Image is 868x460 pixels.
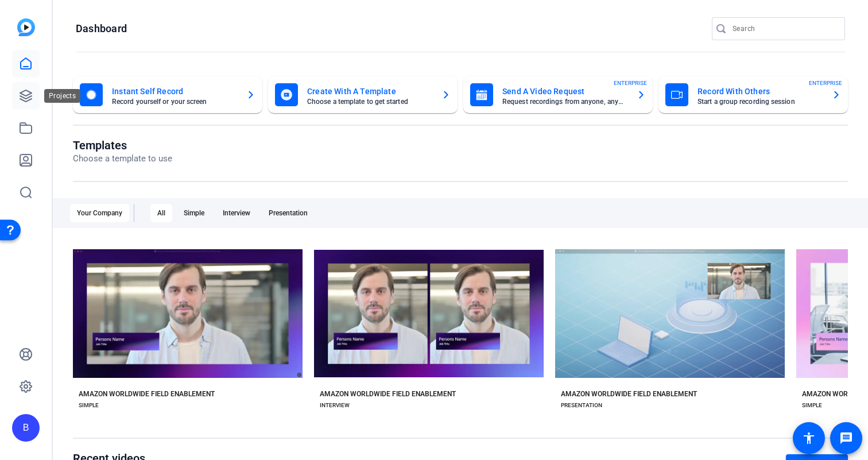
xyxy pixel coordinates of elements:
[802,431,816,445] mat-icon: accessibility
[216,204,257,222] div: Interview
[839,431,853,445] mat-icon: message
[79,401,99,410] div: SIMPLE
[112,98,237,105] mat-card-subtitle: Record yourself or your screen
[502,84,627,98] mat-card-title: Send A Video Request
[697,98,823,105] mat-card-subtitle: Start a group recording session
[463,76,653,113] button: Send A Video RequestRequest recordings from anyone, anywhereENTERPRISE
[177,204,211,222] div: Simple
[268,76,458,113] button: Create With A TemplateChoose a template to get started
[12,414,40,442] div: B
[809,79,842,87] span: ENTERPRISE
[320,401,350,410] div: INTERVIEW
[733,22,836,36] input: Search
[697,84,823,98] mat-card-title: Record With Others
[614,79,647,87] span: ENTERPRISE
[17,18,35,36] img: blue-gradient.svg
[658,76,848,113] button: Record With OthersStart a group recording sessionENTERPRISE
[502,98,627,105] mat-card-subtitle: Request recordings from anyone, anywhere
[112,84,237,98] mat-card-title: Instant Self Record
[150,204,172,222] div: All
[307,84,432,98] mat-card-title: Create With A Template
[44,89,80,103] div: Projects
[262,204,315,222] div: Presentation
[802,401,822,410] div: SIMPLE
[561,389,697,399] div: AMAZON WORLDWIDE FIELD ENABLEMENT
[73,138,172,152] h1: Templates
[307,98,432,105] mat-card-subtitle: Choose a template to get started
[73,152,172,165] p: Choose a template to use
[76,22,127,36] h1: Dashboard
[79,389,215,399] div: AMAZON WORLDWIDE FIELD ENABLEMENT
[70,204,129,222] div: Your Company
[561,401,602,410] div: PRESENTATION
[73,76,262,113] button: Instant Self RecordRecord yourself or your screen
[320,389,456,399] div: AMAZON WORLDWIDE FIELD ENABLEMENT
